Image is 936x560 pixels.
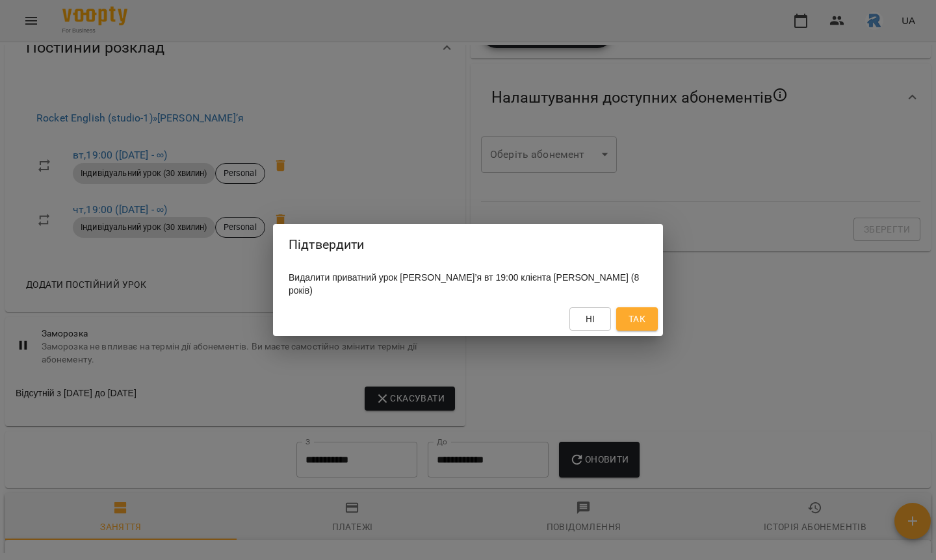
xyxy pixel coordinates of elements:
[569,307,611,331] button: Ні
[586,311,595,327] span: Ні
[289,235,647,255] h2: Підтвердити
[616,307,658,331] button: Так
[273,266,663,302] div: Видалити приватний урок [PERSON_NAME]’я вт 19:00 клієнта [PERSON_NAME] (8 років)
[629,311,645,327] span: Так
